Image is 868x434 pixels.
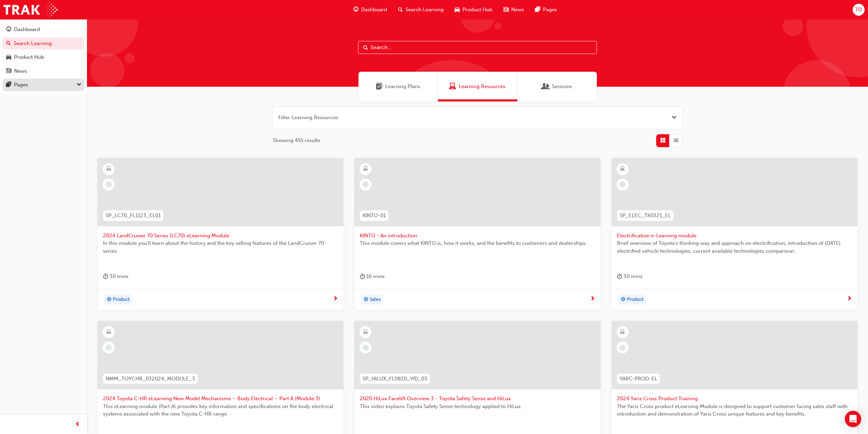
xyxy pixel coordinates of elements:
div: Dashboard [14,26,40,33]
span: down-icon [77,81,82,89]
span: target-icon [364,295,368,304]
span: target-icon [621,295,626,304]
span: TD [855,6,862,14]
a: news-iconNews [498,3,530,17]
span: Sales [370,296,381,304]
div: 30 mins [617,272,643,281]
span: In this module you'll learn about the history and the key selling features of the LandCruiser 70 ... [103,239,338,255]
div: 16 mins [360,272,385,281]
span: duration-icon [103,272,108,281]
a: Learning PlansLearning Plans [358,72,438,101]
a: Search Learning [3,37,84,50]
span: news-icon [503,5,509,14]
span: Product Hub [462,6,492,14]
span: 2024 Yaris Cross Product Training [617,395,852,403]
a: KINTO-01KINTO - An introductionThis module covers what KINTO is, how it works, and the benefits t... [354,158,600,310]
a: guage-iconDashboard [348,3,393,17]
div: Open Intercom Messenger [845,411,861,427]
span: This module covers what KINTO is, how it works, and the benefits to customers and dealerships. [360,239,595,247]
span: car-icon [6,54,11,60]
span: News [511,6,524,14]
span: SP_HILUX_FL0820_VID_03 [363,375,427,383]
span: Product [113,296,130,304]
span: search-icon [6,41,11,47]
span: pages-icon [535,5,540,14]
span: NMM_TOYCHR_032024_MODULE_3 [106,375,195,383]
span: This video explains Toyota Safety Sense technology applied to HiLux. [360,403,595,410]
img: Trak [3,2,58,17]
span: Showing 455 results [273,137,320,144]
span: This eLearning module (Part A) provides key information and specifications on the body electrical... [103,403,338,418]
span: duration-icon [617,272,622,281]
span: next-icon [847,296,852,302]
span: prev-icon [75,420,80,429]
a: search-iconSearch Learning [393,3,449,17]
span: KINTO-01 [363,212,386,220]
span: next-icon [333,296,338,302]
span: SP_LC70_FL1123_EL01 [106,212,161,220]
span: learningRecordVerb_NONE-icon [106,181,112,187]
span: Search Learning [406,6,444,14]
span: learningResourceType_ELEARNING-icon [620,328,625,337]
input: Search... [358,41,597,54]
span: Learning Plans [376,83,383,90]
span: List [673,137,678,144]
span: pages-icon [6,82,11,88]
button: Pages [3,79,84,91]
span: Sessions [542,83,549,90]
span: Pages [543,6,557,14]
a: News [3,65,84,78]
span: The Yaris Cross product eLearning Module is designed to support customer facing sales staff with ... [617,403,852,418]
div: News [14,67,27,75]
span: guage-icon [6,27,11,33]
span: car-icon [455,5,460,14]
span: learningRecordVerb_NONE-icon [106,345,112,351]
button: Open the filter [672,114,677,122]
div: Product Hub [14,53,44,61]
span: Dashboard [361,6,387,14]
a: car-iconProduct Hub [449,3,498,17]
span: learningResourceType_ELEARNING-icon [363,328,368,337]
a: SP_LC70_FL1123_EL012024 LandCruiser 70 Series (LC70) eLearning ModuleIn this module you'll learn ... [98,158,343,310]
a: Product Hub [3,51,84,64]
span: learningResourceType_ELEARNING-icon [620,165,625,173]
span: Electrification e-Learning module [617,232,852,240]
a: Learning ResourcesLearning Resources [438,72,517,101]
span: Brief overview of Toyota’s thinking way and approach on electrification, introduction of [DATE] e... [617,239,852,255]
span: learningRecordVerb_NONE-icon [363,181,369,187]
span: Learning Plans [385,83,420,90]
div: 30 mins [103,272,129,281]
button: DashboardSearch LearningProduct HubNews [3,22,84,79]
span: learningResourceType_ELEARNING-icon [106,165,111,173]
span: learningRecordVerb_NONE-icon [619,345,626,351]
button: TD [853,4,865,16]
a: Dashboard [3,23,84,36]
span: learningResourceType_ELEARNING-icon [363,165,368,173]
span: KINTO - An introduction [360,232,595,240]
a: pages-iconPages [530,3,562,17]
span: search-icon [398,5,403,14]
span: 2020 HiLux Facelift Overview 3 - Toyota Safety Sense and HiLux [360,395,595,403]
span: guage-icon [353,5,358,14]
span: learningResourceType_ELEARNING-icon [106,328,111,337]
span: target-icon [107,295,112,304]
span: next-icon [590,296,595,302]
span: Learning Resources [459,83,505,90]
span: Learning Resources [449,83,456,90]
a: SessionsSessions [517,72,597,101]
span: 2024 Toyota C-HR eLearning New Model Mechanisms – Body Electrical – Part A (Module 3) [103,395,338,403]
span: YARC-PROD-EL [620,375,657,383]
span: Grid [660,137,665,144]
span: news-icon [6,68,11,74]
div: Pages [14,81,28,89]
span: Sessions [552,83,572,90]
a: SP_ELEC_TK0321_ELElectrification e-Learning moduleBrief overview of Toyota’s thinking way and app... [612,158,857,310]
span: learningRecordVerb_NONE-icon [363,345,369,351]
span: duration-icon [360,272,365,281]
span: learningRecordVerb_NONE-icon [619,181,626,187]
span: Search [363,44,368,52]
span: 2024 LandCruiser 70 Series (LC70) eLearning Module [103,232,338,240]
